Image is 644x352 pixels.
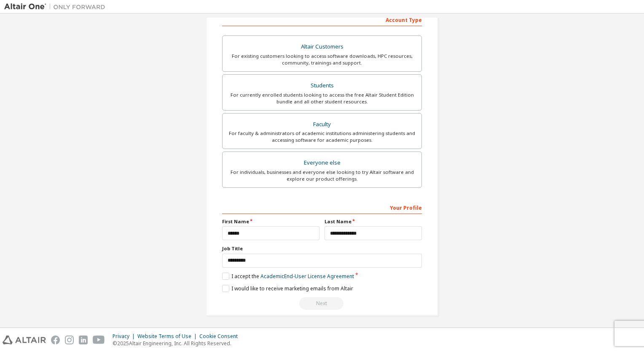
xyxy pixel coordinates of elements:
label: I would like to receive marketing emails from Altair [222,285,353,292]
label: Last Name [325,218,422,225]
div: Privacy [113,333,137,340]
div: For currently enrolled students looking to access the free Altair Student Edition bundle and all ... [228,92,416,105]
div: Email already exists [222,297,422,310]
div: Cookie Consent [199,333,243,340]
img: facebook.svg [51,336,60,344]
img: Altair One [4,3,110,11]
img: linkedin.svg [79,336,88,344]
div: Students [228,80,416,92]
div: For existing customers looking to access software downloads, HPC resources, community, trainings ... [228,53,416,66]
div: For faculty & administrators of academic institutions administering students and accessing softwa... [228,130,416,144]
div: Everyone else [228,157,416,169]
div: For individuals, businesses and everyone else looking to try Altair software and explore our prod... [228,169,416,182]
div: Website Terms of Use [137,333,199,340]
a: Academic End-User License Agreement [260,273,354,280]
div: Your Profile [222,200,422,214]
img: youtube.svg [93,336,105,344]
div: Altair Customers [228,41,416,53]
img: instagram.svg [65,336,74,344]
p: © 2025 Altair Engineering, Inc. All Rights Reserved. [113,340,243,347]
label: First Name [222,218,319,225]
label: Job Title [222,245,422,252]
img: altair_logo.svg [3,336,46,344]
div: Account Type [222,13,422,26]
label: I accept the [222,273,354,280]
div: Faculty [228,119,416,130]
